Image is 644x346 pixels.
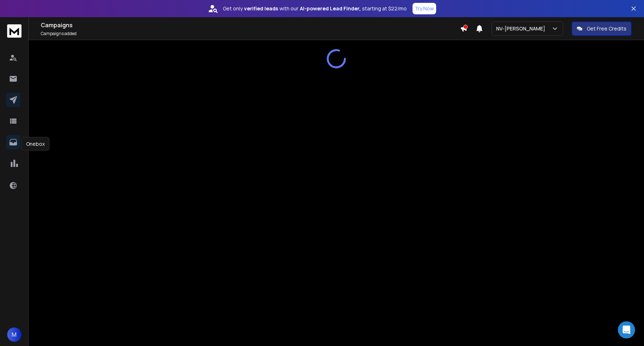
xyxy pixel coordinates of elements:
[21,137,49,151] div: Onebox
[244,5,278,12] strong: verified leads
[300,5,361,12] strong: AI-powered Lead Finder,
[415,5,434,12] p: Try Now
[496,25,548,32] p: NV-[PERSON_NAME]
[587,25,626,32] p: Get Free Credits
[223,5,407,12] p: Get only with our starting at $22/mo
[7,327,21,342] button: M
[618,321,635,338] div: Open Intercom Messenger
[7,24,21,38] img: logo
[41,21,460,29] h1: Campaigns
[413,3,436,14] button: Try Now
[41,31,460,37] p: Campaigns added
[572,21,631,36] button: Get Free Credits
